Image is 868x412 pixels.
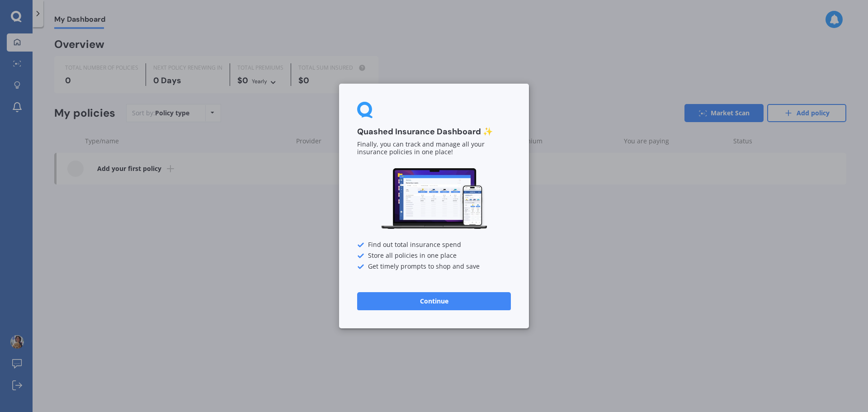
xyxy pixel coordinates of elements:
p: Finally, you can track and manage all your insurance policies in one place! [357,141,511,156]
img: Dashboard [380,167,488,231]
h3: Quashed Insurance Dashboard ✨ [357,127,511,137]
div: Find out total insurance spend [357,242,511,249]
div: Store all policies in one place [357,252,511,260]
div: Get timely prompts to shop and save [357,263,511,270]
button: Continue [357,292,511,310]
